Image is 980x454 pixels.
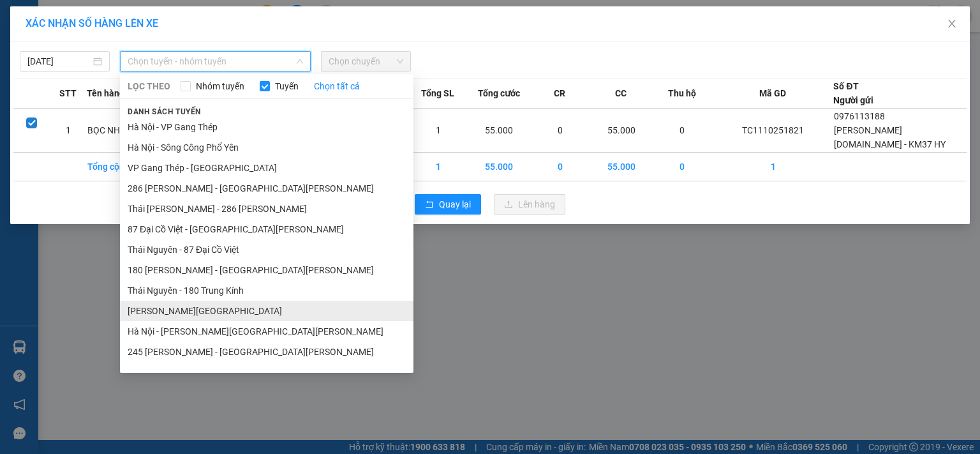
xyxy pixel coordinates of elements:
li: 271 - [PERSON_NAME] Tự [PERSON_NAME][GEOGRAPHIC_DATA] - [GEOGRAPHIC_DATA][PERSON_NAME] [119,31,533,63]
span: Tổng cước [478,86,520,100]
td: 1 [713,153,833,181]
span: Thu hộ [668,86,696,100]
span: Danh sách tuyến [120,106,209,117]
td: Tổng cộng [87,153,148,181]
td: 55.000 [468,153,530,181]
span: Tổng SL [421,86,454,100]
input: 12/10/2025 [27,54,91,68]
span: [PERSON_NAME] [DOMAIN_NAME] - KM37 HY [834,125,946,149]
span: Tên hàng [87,86,124,100]
li: Hà Nội - [PERSON_NAME][GEOGRAPHIC_DATA][PERSON_NAME] [120,321,413,342]
li: Thái Nguyên - 180 Trung Kính [120,280,413,301]
button: uploadLên hàng [494,194,565,215]
td: 1 [408,153,469,181]
li: 245 [PERSON_NAME] - [GEOGRAPHIC_DATA][PERSON_NAME] [120,342,413,362]
td: 0 [651,109,713,153]
button: rollbackQuay lại [415,194,481,215]
td: 1 [50,109,86,153]
span: STT [59,86,77,100]
li: Thái Nguyên - 87 Đại Cồ Việt [120,239,413,260]
td: TC1110251821 [713,109,833,153]
li: Hà Nội - Sông Công Phổ Yên [120,137,413,158]
span: CR [554,86,565,100]
div: Số ĐT Người gửi [833,79,873,107]
span: Chọn chuyến [329,52,403,71]
span: 0976113188 [834,111,885,121]
span: close [947,19,957,29]
li: Thái [PERSON_NAME] - 286 [PERSON_NAME] [120,199,413,219]
span: LỌC THEO [128,79,170,93]
button: Close [934,6,970,42]
td: 55.000 [591,109,652,153]
span: down [296,57,304,65]
span: Tuyến [270,79,304,93]
td: 1 [408,109,469,153]
span: Mã GD [759,86,786,100]
img: logo.jpg [16,16,112,80]
span: Quay lại [439,197,471,211]
li: Thái [PERSON_NAME] - 245 [PERSON_NAME] [120,362,413,382]
li: Hà Nội - VP Gang Thép [120,117,413,137]
li: 286 [PERSON_NAME] - [GEOGRAPHIC_DATA][PERSON_NAME] [120,178,413,199]
li: VP Gang Thép - [GEOGRAPHIC_DATA] [120,158,413,178]
span: Chọn tuyến - nhóm tuyến [128,52,303,71]
li: 87 Đại Cồ Việt - [GEOGRAPHIC_DATA][PERSON_NAME] [120,219,413,239]
li: [PERSON_NAME][GEOGRAPHIC_DATA] [120,301,413,321]
span: CC [615,86,627,100]
td: BỌC NHỰA PT [87,109,148,153]
td: 55.000 [468,109,530,153]
td: 55.000 [591,153,652,181]
span: Nhóm tuyến [191,79,249,93]
span: XÁC NHẬN SỐ HÀNG LÊN XE [26,17,158,29]
td: 0 [530,153,591,181]
span: rollback [425,200,434,210]
td: 0 [530,109,591,153]
a: Chọn tất cả [314,79,360,93]
td: 0 [651,153,713,181]
li: 180 [PERSON_NAME] - [GEOGRAPHIC_DATA][PERSON_NAME] [120,260,413,280]
b: GỬI : VP [PERSON_NAME] [16,93,221,114]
